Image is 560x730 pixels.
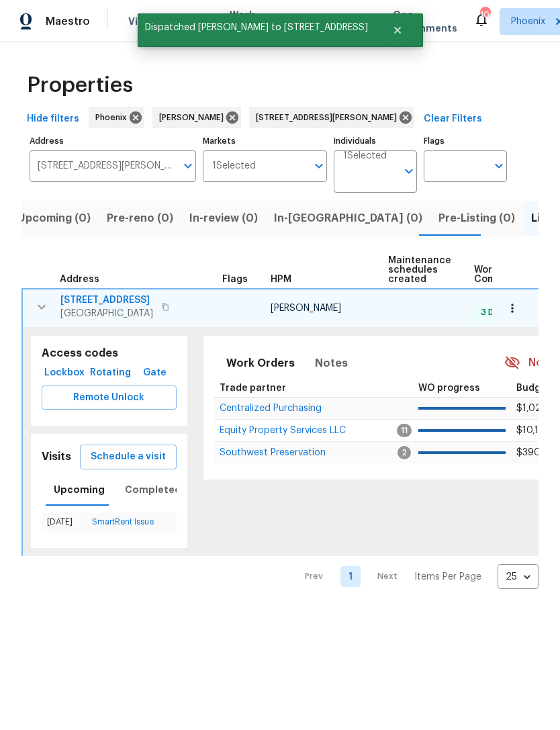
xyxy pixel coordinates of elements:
[189,209,258,228] span: In-review (0)
[139,365,171,381] span: Gate
[286,336,353,343] span: There are case s for this home
[60,307,153,320] span: [GEOGRAPHIC_DATA]
[207,474,272,481] span: Create and schedule another
[80,445,177,469] button: Schedule a visit
[128,15,156,28] span: Visits
[397,424,412,437] span: 11
[207,304,353,310] label: Visit Type
[134,361,177,385] button: Gate
[424,137,507,145] label: Flags
[21,107,85,132] button: Hide filters
[340,566,361,587] a: Goto page 1
[326,471,353,484] button: Create
[511,15,545,28] span: Phoenix
[95,111,132,124] span: Phoenix
[30,137,196,145] label: Address
[438,209,515,228] span: Pre-Listing (0)
[210,315,341,322] span: SmartRent Issue
[207,374,353,387] input: M/D/YYYY
[212,161,256,172] span: 1 Selected
[159,111,229,124] span: [PERSON_NAME]
[516,448,555,457] span: $390.00
[207,365,353,372] label: Scheduled Date
[274,209,422,228] span: In-[GEOGRAPHIC_DATA] (0)
[207,430,353,437] label: Comments
[60,293,153,307] span: [STREET_ADDRESS]
[331,473,348,482] span: Create
[344,345,354,354] button: Open
[42,347,177,361] h5: Access codes
[475,307,514,318] span: 3 Done
[54,482,105,498] span: Upcoming
[42,450,71,464] h5: Visits
[343,150,387,162] span: 1 Selected
[207,345,334,355] input: Select cases
[393,8,457,35] span: Geo Assignments
[207,282,343,293] input: Enter in an address
[233,432,255,437] span: (optional)
[418,107,487,132] button: Clear Filters
[17,209,91,228] span: Upcoming (0)
[346,259,353,266] span: Close
[249,107,414,128] div: [STREET_ADDRESS][PERSON_NAME]
[42,385,177,410] button: Remote Unlock
[308,337,311,342] span: 6
[152,107,241,128] div: [PERSON_NAME]
[398,446,411,459] span: 2
[207,259,253,265] span: Schedule Visit
[480,8,489,21] div: 10
[203,137,328,145] label: Markets
[52,390,166,406] span: Remote Unlock
[256,111,402,124] span: [STREET_ADDRESS][PERSON_NAME]
[91,449,166,465] span: Schedule a visit
[92,518,154,526] a: SmartRent Issue
[414,570,481,584] p: Items Per Page
[388,256,451,284] span: Maintenance schedules created
[47,365,82,381] span: Lockbox
[46,15,90,28] span: Maestro
[207,336,236,343] span: Linked Cases
[138,13,375,42] span: Dispatched [PERSON_NAME] to [STREET_ADDRESS]
[400,162,418,181] button: Open
[207,274,353,281] label: Home
[42,361,87,385] button: Lockbox
[42,512,87,532] td: [DATE]
[334,137,417,145] label: Individuals
[125,482,181,498] span: Completed
[107,209,173,228] span: Pre-reno (0)
[310,156,328,175] button: Open
[87,361,134,385] button: Rotating
[207,398,353,405] label: Assignee
[516,383,551,393] span: Budget
[375,17,420,44] button: Close
[498,559,539,594] div: 25
[60,275,99,284] span: Address
[489,156,508,175] button: Open
[179,156,197,175] button: Open
[27,79,133,92] span: Properties
[210,410,342,416] span: [PERSON_NAME]
[27,111,79,128] span: Hide filters
[474,265,559,284] span: Work Order Completion
[418,383,480,393] span: WO progress
[230,8,264,35] span: Work Orders
[424,111,482,128] span: Clear Filters
[292,564,539,589] nav: Pagination Navigation
[89,107,144,128] div: Phoenix
[93,365,128,381] span: Rotating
